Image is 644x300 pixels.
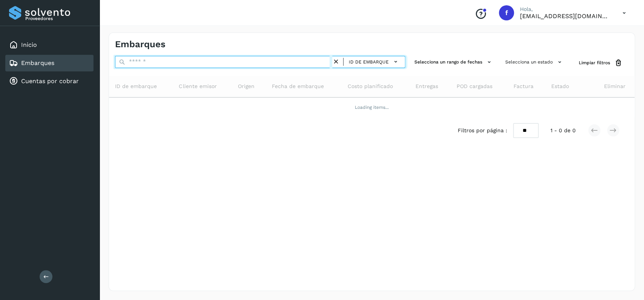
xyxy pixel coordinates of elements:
span: Eliminar [604,82,626,90]
p: facturacion@expresssanjavier.com [520,12,610,20]
div: Embarques [5,55,94,71]
span: Costo planificado [348,82,393,90]
td: Loading items... [109,97,635,117]
p: Proveedores [25,16,90,21]
span: POD cargadas [457,82,492,90]
span: Origen [238,82,255,90]
span: Filtros por página : [458,127,507,135]
p: Hola, [520,6,610,12]
span: Limpiar filtros [579,59,610,66]
span: Factura [513,82,533,90]
a: Embarques [21,59,54,66]
span: Entregas [416,82,438,90]
button: Selecciona un rango de fechas [411,56,496,68]
a: Inicio [21,41,37,48]
a: Cuentas por cobrar [21,77,79,85]
span: ID de embarque [115,82,157,90]
span: Estado [551,82,569,90]
button: Limpiar filtros [573,56,629,70]
span: Cliente emisor [179,82,216,90]
h4: Embarques [115,39,166,50]
div: Cuentas por cobrar [5,73,94,90]
span: Fecha de embarque [272,82,324,90]
div: Inicio [5,37,94,53]
span: 1 - 0 de 0 [550,127,576,135]
button: ID de embarque [347,56,402,67]
span: ID de embarque [349,59,389,65]
button: Selecciona un estado [502,56,567,68]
